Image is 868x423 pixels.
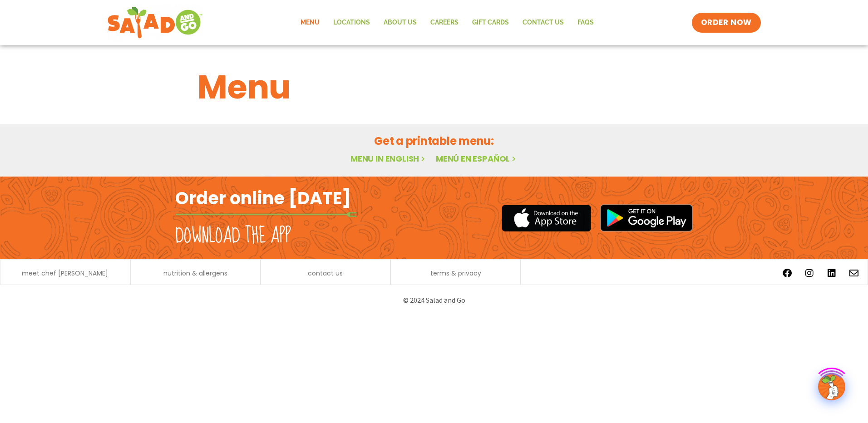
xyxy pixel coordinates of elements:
[436,153,518,164] a: Menú en español
[197,63,671,112] h1: Menu
[197,133,671,149] h2: Get a printable menu:
[107,5,203,41] img: new-SAG-logo-768×292
[502,203,591,233] img: appstore
[600,204,693,231] img: google_play
[516,12,571,33] a: Contact Us
[180,294,688,306] p: © 2024 Salad and Go
[175,187,351,209] h2: Order online [DATE]
[175,223,291,249] h2: Download the app
[350,153,427,164] a: Menu in English
[163,270,227,276] a: nutrition & allergens
[465,12,516,33] a: GIFT CARDS
[377,12,424,33] a: About Us
[326,12,377,33] a: Locations
[175,212,357,217] img: fork
[424,12,465,33] a: Careers
[430,270,481,276] a: terms & privacy
[22,270,108,276] a: meet chef [PERSON_NAME]
[692,13,761,33] a: ORDER NOW
[571,12,601,33] a: FAQs
[294,12,601,33] nav: Menu
[294,12,326,33] a: Menu
[701,17,752,28] span: ORDER NOW
[308,270,343,276] a: contact us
